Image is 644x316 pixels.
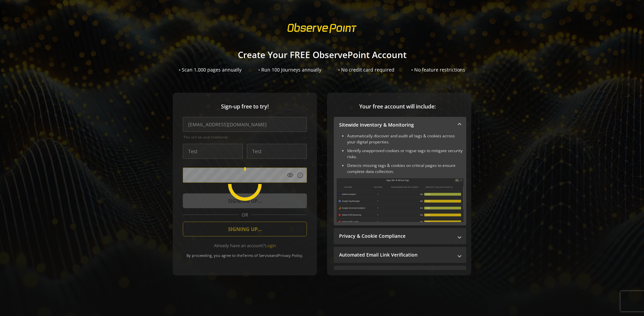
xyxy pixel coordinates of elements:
mat-panel-title: Privacy & Cookie Compliance [339,233,453,239]
mat-expansion-panel-header: Performance Monitoring with Web Vitals [334,266,466,282]
div: • No feature restrictions [411,66,465,73]
mat-expansion-panel-header: Automated Email Link Verification [334,247,466,263]
li: Automatically discover and audit all tags & cookies across your digital properties. [347,133,464,145]
li: Detects missing tags & cookies on critical pages to ensure complete data collection. [347,163,464,175]
mat-expansion-panel-header: Sitewide Inventory & Monitoring [334,117,466,133]
div: • No credit card required [338,66,394,73]
mat-panel-title: Sitewide Inventory & Monitoring [339,122,453,128]
mat-expansion-panel-header: Privacy & Cookie Compliance [334,228,466,244]
li: Identify unapproved cookies or rogue tags to mitigate security risks. [347,148,464,160]
div: • Run 100 Journeys annually [258,66,321,73]
a: Terms of Service [243,253,271,258]
div: • Scan 1,000 pages annually [179,66,241,73]
span: Your free account will include: [334,103,461,110]
img: Sitewide Inventory & Monitoring [336,178,464,222]
div: By proceeding, you agree to the and . [183,249,307,258]
span: Sign-up free to try! [183,103,307,110]
mat-panel-title: Automated Email Link Verification [339,252,453,258]
a: Privacy Policy [278,253,302,258]
div: Sitewide Inventory & Monitoring [334,133,466,225]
